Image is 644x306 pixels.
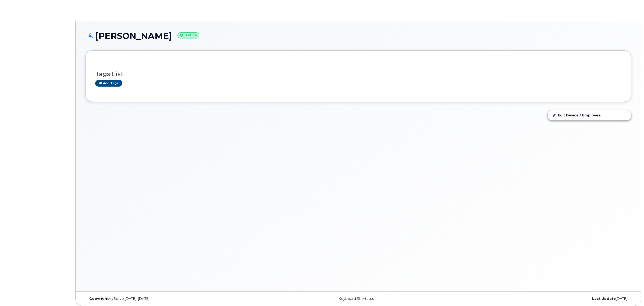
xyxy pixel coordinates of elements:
[85,31,631,41] h1: [PERSON_NAME]
[89,297,109,301] strong: Copyright
[85,297,267,301] div: MyServe [DATE]–[DATE]
[548,110,631,120] a: Edit Device / Employee
[339,297,374,301] a: Keyboard Shortcuts
[449,297,631,301] div: [DATE]
[95,80,122,87] a: Add tags
[177,32,199,38] small: Active
[95,71,621,77] h3: Tags List
[592,297,616,301] strong: Last Update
